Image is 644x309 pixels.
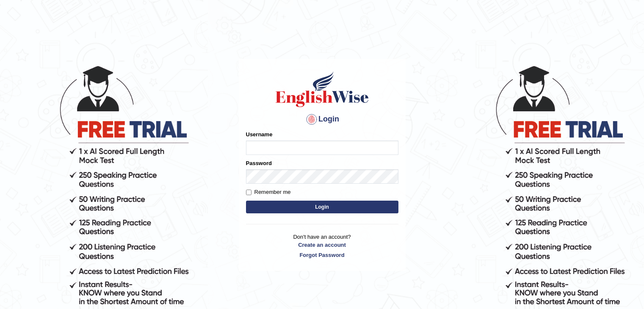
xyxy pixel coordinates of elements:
a: Create an account [246,241,398,249]
label: Username [246,130,273,138]
a: Forgot Password [246,251,398,259]
label: Password [246,159,272,167]
button: Login [246,201,398,213]
img: Logo of English Wise sign in for intelligent practice with AI [274,70,370,108]
p: Don't have an account? [246,233,398,259]
label: Remember me [246,188,291,196]
h4: Login [246,113,398,126]
input: Remember me [246,190,252,195]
